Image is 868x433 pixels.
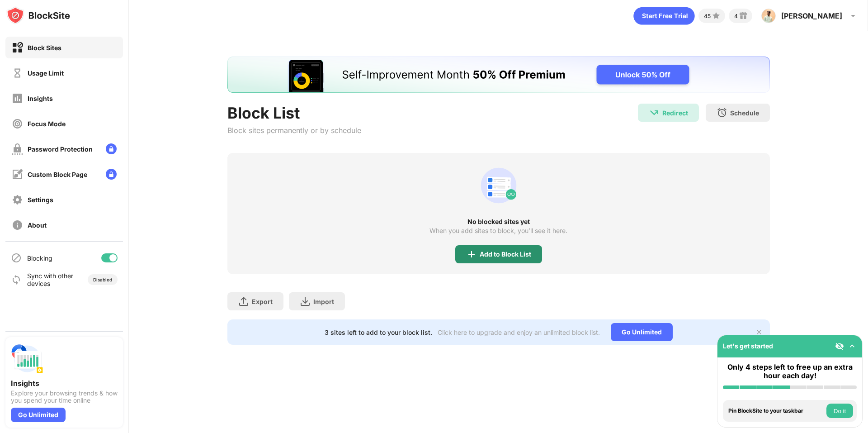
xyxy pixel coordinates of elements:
[12,194,23,205] img: settings-off.svg
[438,328,600,336] div: Click here to upgrade and enjoy an unlimited block list.
[12,93,23,104] img: insights-off.svg
[325,328,432,336] div: 3 sites left to add to your block list.
[28,145,93,153] div: Password Protection
[11,274,22,285] img: sync-icon.svg
[633,7,695,25] div: animation
[704,13,711,19] div: 45
[835,342,844,351] img: eye-not-visible.svg
[738,10,749,21] img: reward-small.svg
[11,390,118,404] div: Explore your browsing trends & how you spend your time online
[28,120,66,128] div: Focus Mode
[761,9,776,23] img: ACg8ocJDTYCDO4cETVNpWQM1bhQI5BhQZs1J5bHsG62jTILTUQW-mv5L1g=s96-c
[93,277,112,282] div: Disabled
[730,109,759,117] div: Schedule
[106,143,117,154] img: lock-menu.svg
[11,379,118,388] div: Insights
[480,251,531,258] div: Add to Block List
[313,298,334,305] div: Import
[227,126,361,135] div: Block sites permanently or by schedule
[728,408,824,414] div: Pin BlockSite to your taskbar
[227,57,770,93] iframe: Banner
[781,11,842,20] div: [PERSON_NAME]
[848,342,857,351] img: omni-setup-toggle.svg
[12,118,23,129] img: focus-off.svg
[662,109,688,117] div: Redirect
[28,196,53,204] div: Settings
[12,42,23,53] img: block-on.svg
[6,6,70,24] img: logo-blocksite.svg
[429,227,567,234] div: When you add sites to block, you’ll see it here.
[711,10,722,21] img: points-small.svg
[755,328,763,336] img: x-button.svg
[28,95,53,102] div: Insights
[227,104,361,122] div: Block List
[826,404,853,418] button: Do it
[27,272,74,287] div: Sync with other devices
[723,363,857,380] div: Only 4 steps left to free up an extra hour each day!
[734,13,738,19] div: 4
[28,44,61,52] div: Block Sites
[106,169,117,180] img: lock-menu.svg
[477,164,520,207] div: animation
[723,342,773,350] div: Let's get started
[12,67,23,79] img: time-usage-off.svg
[12,169,23,180] img: customize-block-page-off.svg
[12,143,23,155] img: password-protection-off.svg
[11,252,22,263] img: blocking-icon.svg
[227,218,770,225] div: No blocked sites yet
[12,219,23,231] img: about-off.svg
[11,408,66,422] div: Go Unlimited
[252,298,273,305] div: Export
[27,254,52,262] div: Blocking
[28,69,64,77] div: Usage Limit
[611,323,673,341] div: Go Unlimited
[11,343,43,375] img: push-insights.svg
[28,221,47,229] div: About
[28,171,87,178] div: Custom Block Page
